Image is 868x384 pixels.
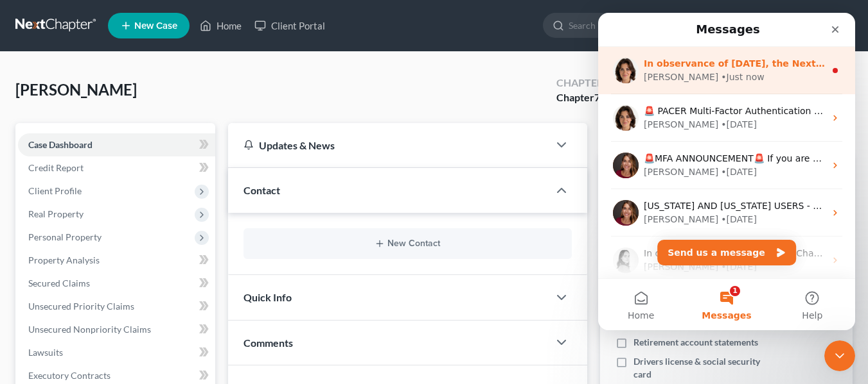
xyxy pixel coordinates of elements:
[28,324,151,335] span: Unsecured Nonpriority Claims
[244,184,280,196] span: Contact
[59,227,198,253] button: Send us a message
[85,266,171,317] button: Messages
[28,278,90,288] span: Secured Claims
[556,90,603,105] div: Chapter
[28,347,63,358] span: Lawsuits
[134,21,177,31] span: New Case
[18,295,215,318] a: Unsecured Priority Claims
[254,238,562,249] button: New Contact
[18,156,215,179] a: Credit Report
[244,138,533,152] div: Updates & News
[556,76,603,90] div: Chapter
[123,247,159,261] div: • [DATE]
[28,231,102,242] span: Personal Property
[30,298,56,307] span: Home
[28,255,100,265] span: Property Analysis
[15,80,137,99] span: [PERSON_NAME]
[46,247,120,261] div: [PERSON_NAME]
[18,133,215,156] a: Case Dashboard
[633,355,779,381] span: Drivers license & social security card
[598,13,855,330] iframe: Intercom live chat
[569,13,686,37] input: Search by name...
[248,14,332,37] a: Client Portal
[28,301,134,312] span: Unsecured Priority Claims
[28,370,111,381] span: Executory Contracts
[18,341,215,364] a: Lawsuits
[28,162,84,173] span: Credit Report
[244,291,292,303] span: Quick Info
[28,139,93,150] span: Case Dashboard
[172,266,257,317] button: Help
[28,185,82,196] span: Client Profile
[204,298,224,307] span: Help
[824,340,855,371] iframe: Intercom live chat
[103,298,153,307] span: Messages
[244,337,293,349] span: Comments
[18,318,215,341] a: Unsecured Nonpriority Claims
[28,208,84,219] span: Real Property
[18,249,215,272] a: Property Analysis
[193,14,248,37] a: Home
[18,272,215,295] a: Secured Claims
[594,91,600,103] span: 7
[633,336,758,349] span: Retirement account statements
